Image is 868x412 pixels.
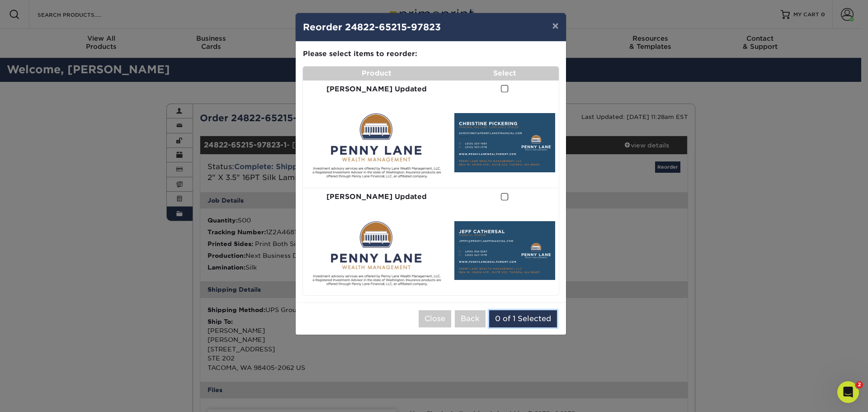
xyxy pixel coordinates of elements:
img: primo-8083-66ce3534a5650 [454,221,555,280]
h4: Reorder 24822-65215-97823 [303,20,559,34]
img: primo-8914-66ce35349b540 [454,113,555,172]
strong: Please select items to reorder: [303,49,417,58]
button: × [545,13,566,38]
button: Back [455,310,486,327]
img: primo-6114-66ce3534975d4 [307,101,447,184]
strong: Product [362,69,392,77]
button: 0 of 1 Selected [489,310,557,327]
strong: [PERSON_NAME] Updated [326,85,427,93]
span: 2 [856,381,863,388]
button: Close [419,310,451,327]
strong: [PERSON_NAME] Updated [326,192,427,201]
strong: Select [493,69,516,77]
img: primo-2466-66ce3534a10e8 [307,209,447,292]
iframe: Intercom live chat [837,381,859,403]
